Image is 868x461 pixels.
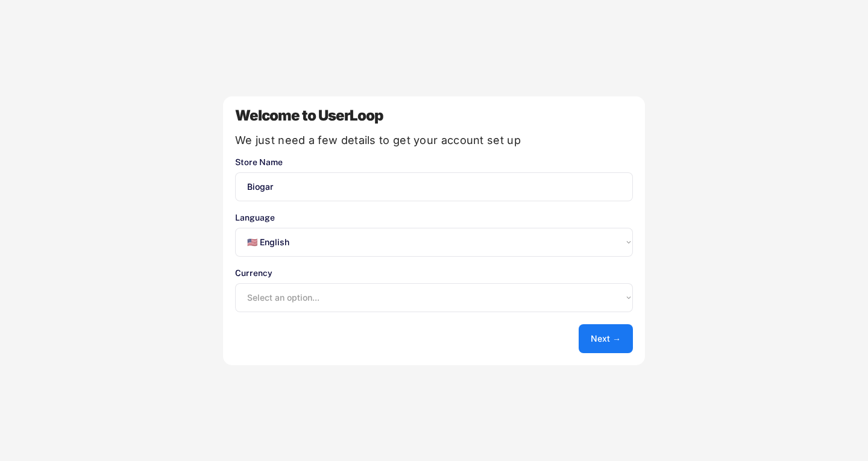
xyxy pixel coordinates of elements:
input: You store's name [235,172,633,201]
div: Currency [235,269,633,277]
div: Store Name [235,158,633,166]
div: Welcome to UserLoop [235,108,633,123]
button: Next → [579,324,633,353]
div: We just need a few details to get your account set up [235,135,633,146]
div: Language [235,213,633,222]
